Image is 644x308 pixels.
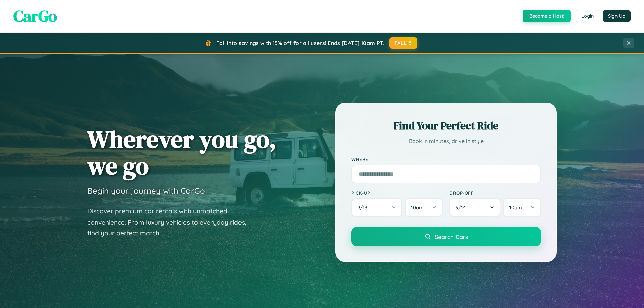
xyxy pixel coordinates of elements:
[449,190,541,196] label: Drop-off
[389,37,418,49] button: FALL15
[216,40,384,46] span: Fall into savings with 15% off for all users! Ends [DATE] 10am PT.
[509,204,522,211] span: 10am
[405,198,443,217] button: 10am
[351,190,443,196] label: Pick-up
[603,10,631,22] button: Sign Up
[351,156,541,162] label: Where
[576,10,599,22] button: Login
[87,126,276,179] h1: Wherever you go, we go
[351,198,402,217] button: 9/13
[87,206,255,239] p: Discover premium car rentals with unmatched convenience. From luxury vehicles to everyday rides, ...
[455,204,469,211] span: 9 / 14
[411,204,424,211] span: 10am
[351,118,541,133] h2: Find Your Perfect Ride
[503,198,541,217] button: 10am
[351,136,541,146] p: Book in minutes, drive in style
[13,5,57,27] span: CarGo
[449,198,500,217] button: 9/14
[523,10,571,22] button: Become a Host
[357,204,371,211] span: 9 / 13
[435,233,468,240] span: Search Cars
[87,186,205,196] h3: Begin your journey with CarGo
[351,227,541,246] button: Search Cars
